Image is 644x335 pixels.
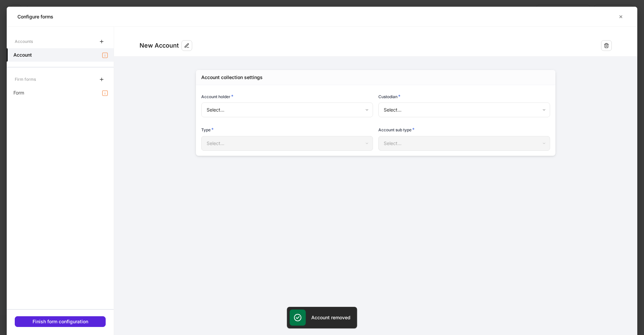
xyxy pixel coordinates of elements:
[33,319,88,324] div: Finish form configuration
[311,314,351,321] h5: Account removed
[15,73,36,85] div: Firm forms
[378,103,550,117] div: Select...
[201,126,214,133] h6: Type
[378,126,415,133] h6: Account sub type
[15,316,106,327] button: Finish form configuration
[13,89,24,96] p: Form
[17,13,53,20] h5: Configure forms
[140,42,179,50] div: New Account
[201,93,233,100] h6: Account holder
[13,52,32,58] h5: Account
[15,36,33,47] div: Accounts
[201,74,263,81] div: Account collection settings
[7,48,114,62] a: Account
[201,103,373,117] div: Select...
[378,93,400,100] h6: Custodian
[378,136,550,151] div: Select...
[7,86,114,99] a: Form
[201,136,373,151] div: Select...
